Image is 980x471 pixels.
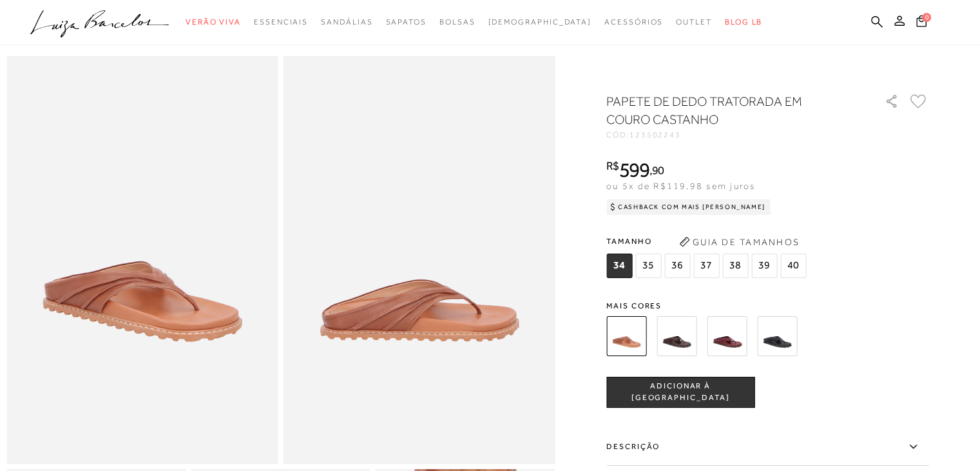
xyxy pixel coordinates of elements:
[757,316,797,356] img: PAPETE DE DEDO TRATORADA EM COURO PRETO
[649,165,664,176] i: ,
[606,181,755,191] span: ou 5x de R$119,98 sem juros
[283,56,555,464] img: image
[385,17,426,26] span: Sapatos
[439,17,476,26] span: Bolsas
[780,254,806,278] span: 40
[607,381,754,403] span: ADICIONAR À [GEOGRAPHIC_DATA]
[676,17,712,26] span: Outlet
[604,17,663,26] span: Acessórios
[664,254,690,278] span: 36
[619,158,649,181] span: 599
[604,10,663,34] a: noSubCategoriesText
[6,56,278,464] img: image
[725,10,762,34] a: BLOG LB
[186,10,241,34] a: noSubCategoriesText
[606,92,848,128] h1: PAPETE DE DEDO TRATORADA EM COURO CASTANHO
[693,254,719,278] span: 37
[922,13,931,22] span: 0
[675,232,803,252] button: Guia de Tamanhos
[439,10,476,34] a: noSubCategoriesText
[725,17,762,26] span: BLOG LB
[676,10,712,34] a: noSubCategoriesText
[606,131,864,139] div: CÓD:
[254,10,308,34] a: noSubCategoriesText
[751,254,777,278] span: 39
[488,10,591,34] a: noSubCategoriesText
[722,254,748,278] span: 38
[912,14,930,32] button: 0
[629,130,681,139] span: 123502243
[186,17,241,26] span: Verão Viva
[606,254,632,278] span: 34
[652,163,664,177] span: 90
[606,316,646,356] img: PAPETE DE DEDO TRATORADA EM COURO CASTANHO
[606,232,809,251] span: Tamanho
[635,254,661,278] span: 35
[385,10,426,34] a: noSubCategoriesText
[606,160,619,172] i: R$
[606,302,928,310] span: Mais cores
[606,377,754,408] button: ADICIONAR À [GEOGRAPHIC_DATA]
[321,10,372,34] a: noSubCategoriesText
[321,17,372,26] span: Sandálias
[707,316,747,356] img: PAPETE DE DEDO TRATORADA EM COURO MARSALA
[606,199,771,215] div: Cashback com Mais [PERSON_NAME]
[657,316,697,356] img: PAPETE DE DEDO TRATORADA EM COURO COFFEE
[488,17,591,26] span: [DEMOGRAPHIC_DATA]
[606,428,928,466] label: Descrição
[254,17,308,26] span: Essenciais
